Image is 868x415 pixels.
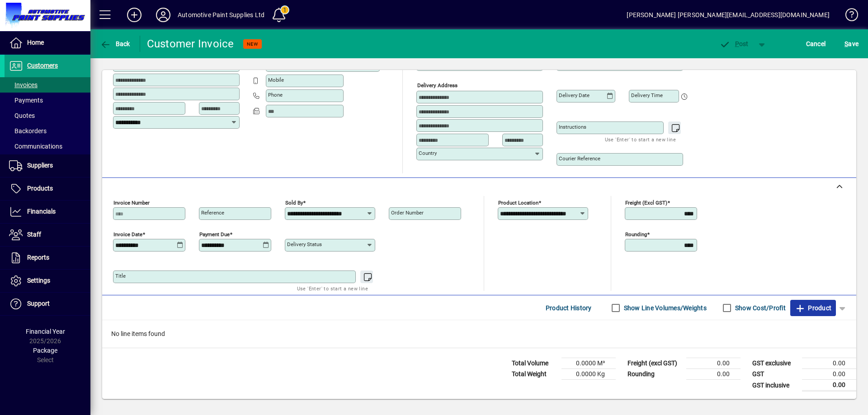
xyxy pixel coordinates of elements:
[27,300,50,307] span: Support
[27,162,53,169] span: Suppliers
[715,36,753,52] button: Post
[623,358,686,369] td: Freight (excl GST)
[507,358,561,369] td: Total Volume
[806,37,826,51] span: Cancel
[27,231,41,238] span: Staff
[268,77,284,83] mat-label: Mobile
[802,380,856,391] td: 0.00
[507,369,561,380] td: Total Weight
[285,200,303,206] mat-label: Sold by
[546,301,592,315] span: Product History
[27,39,44,46] span: Home
[790,300,836,316] button: Product
[27,62,58,69] span: Customers
[5,93,90,108] a: Payments
[27,185,53,192] span: Products
[842,36,861,52] button: Save
[733,303,786,312] label: Show Cost/Profit
[9,81,38,89] span: Invoices
[102,320,856,348] div: No line items found
[804,36,828,52] button: Cancel
[627,8,830,22] div: [PERSON_NAME] [PERSON_NAME][EMAIL_ADDRESS][DOMAIN_NAME]
[622,303,707,312] label: Show Line Volumes/Weights
[802,358,856,369] td: 0.00
[5,77,90,93] a: Invoices
[631,92,663,98] mat-label: Delivery time
[839,2,857,31] a: Knowledge Base
[419,150,437,156] mat-label: Country
[5,32,90,54] a: Home
[113,200,150,206] mat-label: Invoice number
[5,123,90,139] a: Backorders
[795,301,831,315] span: Product
[542,300,595,316] button: Product History
[559,155,600,162] mat-label: Courier Reference
[5,139,90,154] a: Communications
[559,124,586,130] mat-label: Instructions
[149,7,178,23] button: Profile
[844,37,859,51] span: ave
[120,7,149,23] button: Add
[5,224,90,246] a: Staff
[561,369,616,380] td: 0.0000 Kg
[9,127,47,135] span: Backorders
[268,92,283,98] mat-label: Phone
[625,231,647,238] mat-label: Rounding
[625,200,667,206] mat-label: Freight (excl GST)
[735,40,739,47] span: P
[199,231,230,238] mat-label: Payment due
[113,231,142,238] mat-label: Invoice date
[5,201,90,223] a: Financials
[748,358,802,369] td: GST exclusive
[498,200,538,206] mat-label: Product location
[5,177,90,200] a: Products
[844,40,848,47] span: S
[559,92,590,98] mat-label: Delivery date
[9,112,35,119] span: Quotes
[561,358,616,369] td: 0.0000 M³
[27,277,50,284] span: Settings
[247,41,258,47] span: NEW
[5,247,90,269] a: Reports
[27,254,49,261] span: Reports
[9,143,62,150] span: Communications
[100,40,130,47] span: Back
[5,154,90,177] a: Suppliers
[147,37,234,51] div: Customer Invoice
[26,328,65,335] span: Financial Year
[178,8,264,22] div: Automotive Paint Supplies Ltd
[98,36,132,52] button: Back
[748,369,802,380] td: GST
[297,283,368,294] mat-hint: Use 'Enter' to start a new line
[115,273,126,279] mat-label: Title
[748,380,802,391] td: GST inclusive
[391,210,424,216] mat-label: Order number
[5,270,90,292] a: Settings
[623,369,686,380] td: Rounding
[686,358,741,369] td: 0.00
[201,210,224,216] mat-label: Reference
[90,36,140,52] app-page-header-button: Back
[719,40,749,47] span: ost
[686,369,741,380] td: 0.00
[287,241,322,247] mat-label: Delivery status
[9,97,43,104] span: Payments
[5,293,90,315] a: Support
[605,134,676,145] mat-hint: Use 'Enter' to start a new line
[5,108,90,123] a: Quotes
[33,347,57,354] span: Package
[802,369,856,380] td: 0.00
[27,208,56,215] span: Financials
